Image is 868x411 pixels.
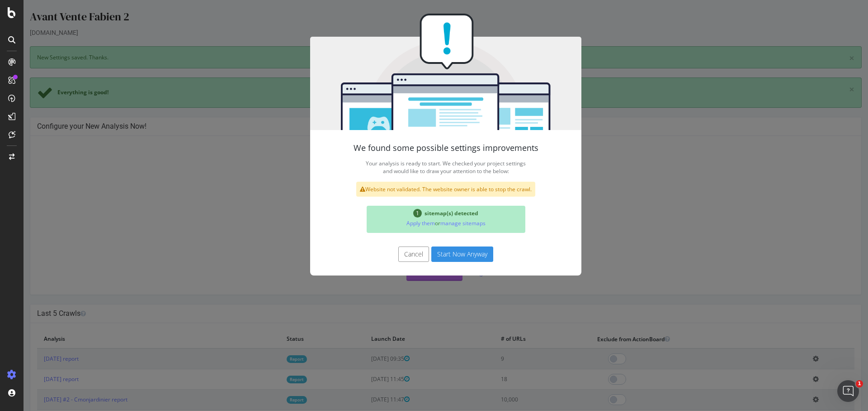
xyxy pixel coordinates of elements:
[347,217,498,229] p: or
[417,219,462,227] a: manage sitemaps
[333,182,512,197] div: Website not validated. The website owner is able to stop the crawl.
[375,247,406,262] button: Cancel
[305,157,540,177] p: Your analysis is ready to start. We checked your project settings and would like to draw your att...
[383,219,411,227] a: Apply them
[856,380,863,387] span: 1
[401,209,455,217] span: sitemap(s) detected
[390,209,398,218] span: 1
[408,247,470,262] button: Start Now Anyway
[305,144,540,153] h4: We found some possible settings improvements
[837,380,859,402] iframe: Intercom live chat
[287,14,558,130] img: You're all set!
